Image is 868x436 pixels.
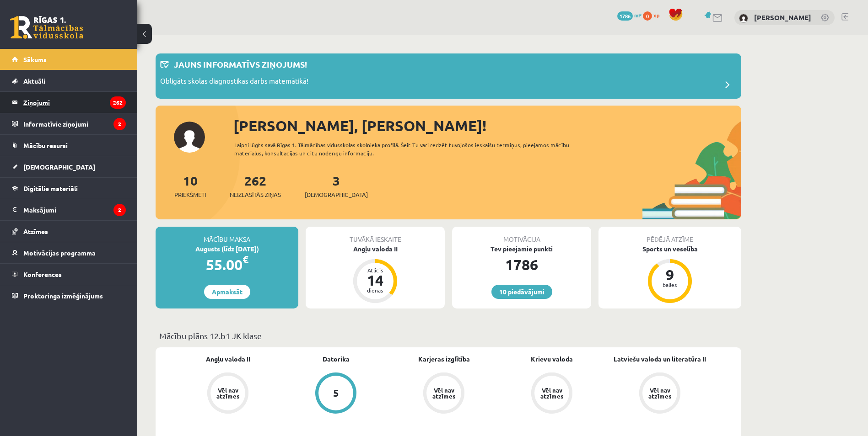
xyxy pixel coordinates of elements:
[498,372,606,415] a: Vēl nav atzīmes
[431,387,457,399] div: Vēl nav atzīmes
[12,221,126,242] a: Atzīmes
[243,253,248,266] span: €
[10,16,83,39] a: Rīgas 1. Tālmācības vidusskola
[617,11,633,21] span: 1786
[606,372,714,415] a: Vēl nav atzīmes
[234,141,586,157] div: Laipni lūgts savā Rīgas 1. Tālmācības vidusskolas skolnieka profilā. Šeit Tu vari redzēt tuvojošo...
[452,227,591,244] div: Motivācija
[23,113,126,134] legend: Informatīvie ziņojumi
[306,227,445,244] div: Tuvākā ieskaite
[643,11,664,19] a: 0 xp
[23,55,47,64] span: Sākums
[23,292,103,300] span: Proktoringa izmēģinājums
[23,163,95,171] span: [DEMOGRAPHIC_DATA]
[12,156,126,177] a: [DEMOGRAPHIC_DATA]
[653,11,659,19] span: xp
[174,58,307,70] p: Jauns informatīvs ziņojums!
[390,372,498,415] a: Vēl nav atzīmes
[160,58,737,94] a: Jauns informatīvs ziņojums! Obligāts skolas diagnostikas darbs matemātikā!
[12,199,126,220] a: Maksājumi2
[174,190,206,199] span: Priekšmeti
[361,273,389,287] div: 14
[206,354,250,364] a: Angļu valoda II
[230,172,281,199] a: 262Neizlasītās ziņas
[12,135,126,156] a: Mācību resursi
[23,92,126,113] legend: Ziņojumi
[305,190,368,199] span: [DEMOGRAPHIC_DATA]
[113,204,126,216] i: 2
[754,13,811,22] a: [PERSON_NAME]
[12,49,126,70] a: Sākums
[306,244,445,304] a: Angļu valoda II Atlicis 14 dienas
[452,254,591,276] div: 1786
[418,354,470,364] a: Karjeras izglītība
[110,96,126,109] i: 262
[113,118,126,130] i: 2
[634,11,642,19] span: mP
[12,92,126,113] a: Ziņojumi262
[656,282,684,287] div: balles
[12,70,126,91] a: Aktuāli
[598,244,741,304] a: Sports un veselība 9 balles
[23,249,96,257] span: Motivācijas programma
[282,372,390,415] a: 5
[204,285,250,299] a: Apmaksāt
[23,184,78,192] span: Digitālie materiāli
[333,388,339,398] div: 5
[23,270,62,278] span: Konferences
[12,178,126,199] a: Digitālie materiāli
[156,254,298,276] div: 55.00
[598,227,741,244] div: Pēdējā atzīme
[598,244,741,254] div: Sports un veselība
[539,387,565,399] div: Vēl nav atzīmes
[23,199,126,220] legend: Maksājumi
[12,285,126,306] a: Proktoringa izmēģinājums
[160,76,308,89] p: Obligāts skolas diagnostikas darbs matemātikā!
[174,172,206,199] a: 10Priekšmeti
[159,330,738,342] p: Mācību plāns 12.b1 JK klase
[12,242,126,263] a: Motivācijas programma
[12,264,126,285] a: Konferences
[739,14,748,23] img: Jānis Niks Balodis
[452,244,591,254] div: Tev pieejamie punkti
[491,285,552,299] a: 10 piedāvājumi
[12,113,126,134] a: Informatīvie ziņojumi2
[656,267,684,282] div: 9
[156,227,298,244] div: Mācību maksa
[306,244,445,254] div: Angļu valoda II
[233,115,741,137] div: [PERSON_NAME], [PERSON_NAME]!
[614,354,706,364] a: Latviešu valoda un literatūra II
[643,11,652,21] span: 0
[617,11,642,19] a: 1786 mP
[23,227,48,235] span: Atzīmes
[215,387,241,399] div: Vēl nav atzīmes
[156,244,298,254] div: Augusts (līdz [DATE])
[23,77,45,85] span: Aktuāli
[230,190,281,199] span: Neizlasītās ziņas
[323,354,350,364] a: Datorika
[361,287,389,293] div: dienas
[305,172,368,199] a: 3[DEMOGRAPHIC_DATA]
[531,354,573,364] a: Krievu valoda
[361,267,389,273] div: Atlicis
[174,372,282,415] a: Vēl nav atzīmes
[23,141,68,149] span: Mācību resursi
[647,387,673,399] div: Vēl nav atzīmes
